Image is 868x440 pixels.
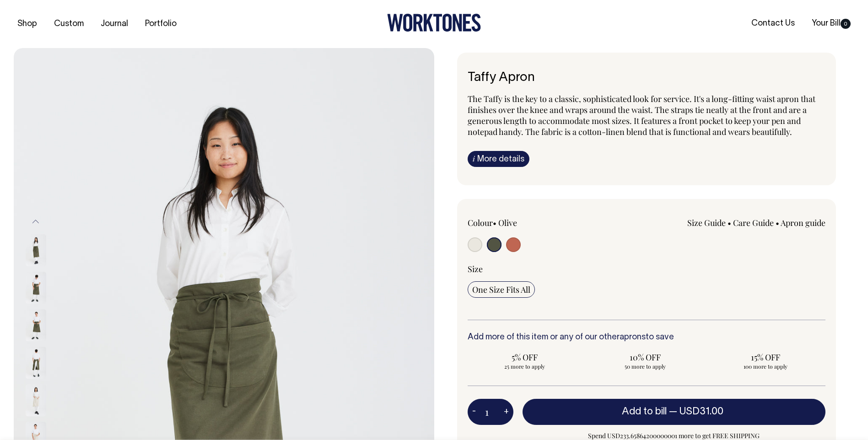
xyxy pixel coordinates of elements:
img: olive [26,347,46,379]
h6: Taffy Apron [468,71,826,85]
a: Your Bill0 [808,16,854,31]
span: 15% OFF [712,352,818,363]
img: olive [26,272,46,304]
span: 25 more to apply [472,363,578,370]
button: + [499,403,513,421]
a: Shop [14,16,41,32]
a: Apron guide [781,217,825,228]
span: • [728,217,731,228]
label: Olive [498,217,517,228]
a: aprons [620,333,646,341]
span: 10% OFF [592,352,698,363]
span: 0 [841,19,851,29]
span: The Taffy is the key to a classic, sophisticated look for service. It's a long-fitting waist apro... [468,93,815,137]
h6: Add more of this item or any of our other to save [468,333,826,342]
a: Custom [50,16,87,32]
img: olive [26,310,46,342]
button: - [468,403,480,421]
span: — [669,407,726,416]
div: Colour [468,217,611,228]
button: Add to bill —USD31.00 [523,399,826,424]
span: i [473,154,475,163]
span: • [776,217,779,228]
a: Care Guide [733,217,774,228]
span: USD31.00 [679,407,723,416]
a: Contact Us [748,16,798,31]
span: 5% OFF [472,352,578,363]
div: Size [468,263,826,274]
button: Previous [29,211,43,232]
input: 5% OFF 25 more to apply [468,349,582,373]
span: One Size Fits All [472,284,530,295]
input: 10% OFF 50 more to apply [588,349,702,373]
img: olive [26,235,46,267]
span: 100 more to apply [712,363,818,370]
a: Journal [97,16,132,32]
a: Portfolio [141,16,180,32]
span: 50 more to apply [592,363,698,370]
a: iMore details [468,151,529,167]
span: Add to bill [622,407,667,416]
img: natural [26,385,46,417]
a: Size Guide [687,217,726,228]
input: One Size Fits All [468,281,535,298]
input: 15% OFF 100 more to apply [708,349,823,373]
span: • [493,217,496,228]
